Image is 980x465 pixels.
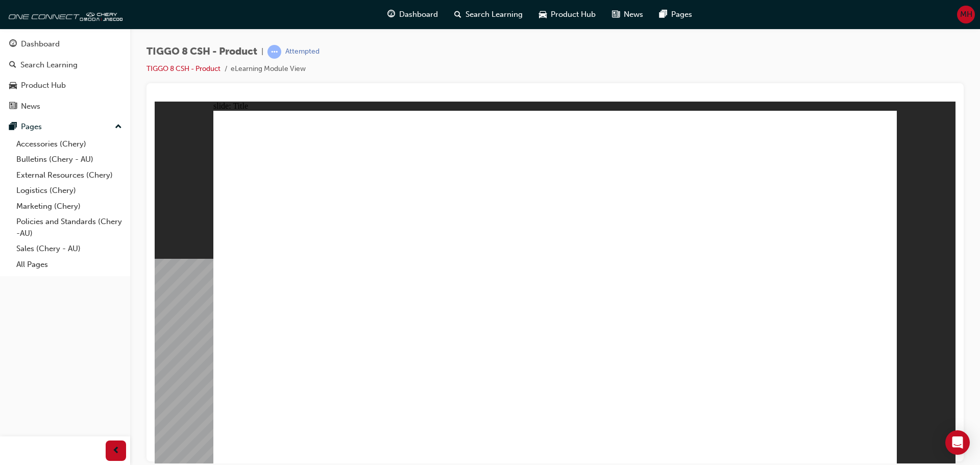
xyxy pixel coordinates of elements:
[604,4,651,25] a: news-iconNews
[12,152,126,167] a: Bulletins (Chery - AU)
[12,136,126,152] a: Accessories (Chery)
[4,76,126,95] a: Product Hub
[379,4,446,25] a: guage-iconDashboard
[551,9,596,20] span: Product Hub
[9,61,16,70] span: search-icon
[146,64,220,73] a: TIGGO 8 CSH - Product
[4,35,126,54] a: Dashboard
[12,183,126,199] a: Logistics (Chery)
[21,38,60,50] div: Dashboard
[960,9,972,20] span: MH
[531,4,604,25] a: car-iconProduct Hub
[21,80,66,91] div: Product Hub
[12,199,126,214] a: Marketing (Chery)
[267,45,281,59] span: learningRecordVerb_ATTEMPT-icon
[465,9,523,20] span: Search Learning
[539,8,547,21] span: car-icon
[671,9,692,20] span: Pages
[659,8,667,21] span: pages-icon
[9,102,17,111] span: news-icon
[5,4,122,25] img: oneconnect
[957,6,975,23] button: MH
[12,241,126,257] a: Sales (Chery - AU)
[12,257,126,273] a: All Pages
[21,121,42,133] div: Pages
[12,214,126,241] a: Policies and Standards (Chery -AU)
[9,81,17,90] span: car-icon
[146,46,257,58] span: TIGGO 8 CSH - Product
[115,120,122,134] span: up-icon
[261,46,263,58] span: |
[612,8,620,21] span: news-icon
[945,430,970,455] div: Open Intercom Messenger
[21,101,40,112] div: News
[4,97,126,116] a: News
[231,63,306,75] li: eLearning Module View
[9,40,17,49] span: guage-icon
[12,167,126,183] a: External Resources (Chery)
[285,47,320,57] div: Attempted
[624,9,643,20] span: News
[387,8,395,21] span: guage-icon
[454,8,461,21] span: search-icon
[399,9,438,20] span: Dashboard
[4,117,126,136] button: Pages
[446,4,531,25] a: search-iconSearch Learning
[4,33,126,117] button: DashboardSearch LearningProduct HubNews
[20,59,78,71] div: Search Learning
[112,445,120,457] span: prev-icon
[9,123,17,132] span: pages-icon
[651,4,700,25] a: pages-iconPages
[4,56,126,75] a: Search Learning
